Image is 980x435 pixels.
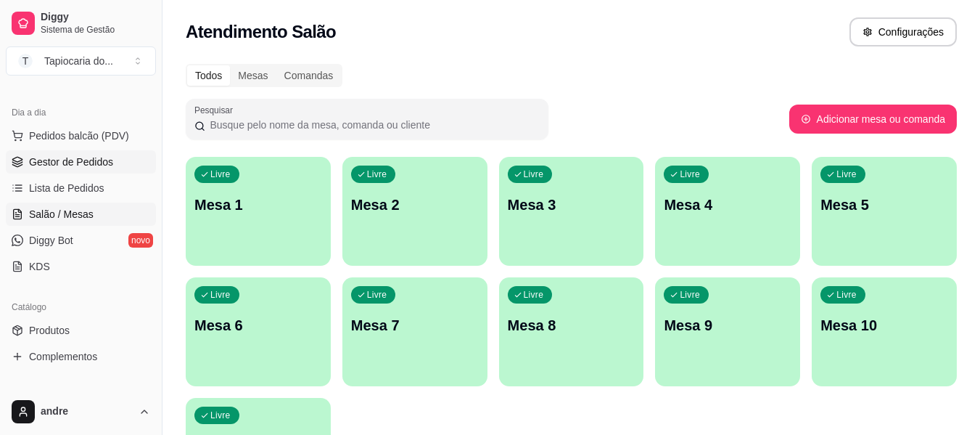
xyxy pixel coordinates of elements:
[351,315,479,336] p: Mesa 7
[6,176,156,200] a: Lista de Pedidos
[6,124,156,147] button: Pedidos balcão (PDV)
[6,203,156,226] a: Salão / Mesas
[29,181,104,195] span: Lista de Pedidos
[508,195,635,215] p: Mesa 3
[849,17,957,46] button: Configurações
[29,233,73,248] span: Diggy Bot
[41,24,150,36] span: Sistema de Gestão
[820,315,948,336] p: Mesa 10
[655,157,800,266] button: LivreMesa 4
[186,20,336,44] h2: Atendimento Salão
[29,259,50,274] span: KDS
[18,54,33,68] span: T
[41,11,150,24] span: Diggy
[29,323,70,338] span: Produtos
[367,168,387,180] p: Livre
[6,255,156,278] a: KDS
[187,65,230,86] div: Todos
[812,277,957,386] button: LivreMesa 10
[29,207,94,221] span: Salão / Mesas
[230,65,276,86] div: Mesas
[186,277,331,386] button: LivreMesa 6
[41,405,133,418] span: andre
[664,315,791,336] p: Mesa 9
[351,195,479,215] p: Mesa 2
[524,168,544,180] p: Livre
[210,168,231,180] p: Livre
[367,289,387,301] p: Livre
[499,157,644,266] button: LivreMesa 3
[29,129,129,143] span: Pedidos balcão (PDV)
[44,54,113,68] div: Tapiocaria do ...
[6,229,156,252] a: Diggy Botnovo
[789,105,957,134] button: Adicionar mesa ou comanda
[205,118,540,132] input: Pesquisar
[276,65,342,86] div: Comandas
[6,6,156,41] a: DiggySistema de Gestão
[664,195,791,215] p: Mesa 4
[29,155,113,169] span: Gestor de Pedidos
[836,289,857,301] p: Livre
[6,101,156,124] div: Dia a dia
[680,289,700,301] p: Livre
[186,157,331,266] button: LivreMesa 1
[6,319,156,342] a: Produtos
[6,46,156,76] button: Select a team
[680,168,700,180] p: Livre
[194,104,238,116] label: Pesquisar
[194,315,322,336] p: Mesa 6
[29,349,97,364] span: Complementos
[210,410,231,421] p: Livre
[836,168,857,180] p: Livre
[655,277,800,386] button: LivreMesa 9
[194,195,322,215] p: Mesa 1
[499,277,644,386] button: LivreMesa 8
[6,296,156,319] div: Catálogo
[210,289,231,301] p: Livre
[524,289,544,301] p: Livre
[812,157,957,266] button: LivreMesa 5
[6,345,156,368] a: Complementos
[820,195,948,215] p: Mesa 5
[342,157,487,266] button: LivreMesa 2
[6,394,156,429] button: andre
[6,150,156,174] a: Gestor de Pedidos
[342,277,487,386] button: LivreMesa 7
[508,315,635,336] p: Mesa 8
